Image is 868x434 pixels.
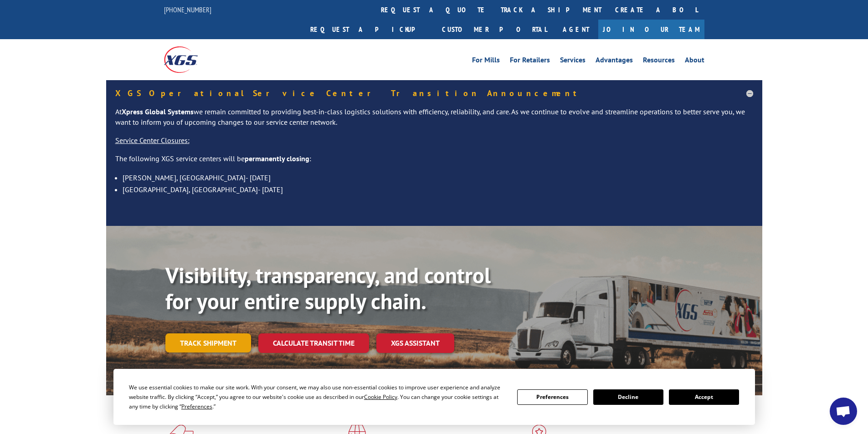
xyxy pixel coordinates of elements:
a: For Retailers [510,56,550,66]
strong: permanently closing [245,154,309,163]
li: [PERSON_NAME], [GEOGRAPHIC_DATA]- [DATE] [123,172,753,184]
button: Accept [669,389,739,405]
button: Preferences [517,389,587,405]
div: Cookie Consent Prompt [113,369,755,425]
p: At we remain committed to providing best-in-class logistics solutions with efficiency, reliabilit... [115,107,753,136]
b: Visibility, transparency, and control for your entire supply chain. [165,261,491,316]
a: Calculate transit time [258,333,369,353]
a: For Mills [472,56,500,66]
p: The following XGS service centers will be : [115,153,753,172]
a: Request a pickup [303,20,435,39]
a: Agent [554,20,598,39]
button: Decline [593,389,663,405]
span: Preferences [181,403,212,410]
span: Cookie Policy [364,393,397,401]
strong: Xpress Global Systems [122,107,194,116]
a: Track shipment [165,333,251,352]
a: Join Our Team [598,20,704,39]
u: Service Center Closures: [115,136,190,145]
a: Customer Portal [435,20,554,39]
a: XGS ASSISTANT [376,333,454,353]
a: Resources [643,56,675,66]
a: About [685,56,704,66]
a: [PHONE_NUMBER] [164,5,211,14]
h5: XGS Operational Service Center Transition Announcement [115,89,753,97]
div: We use essential cookies to make our site work. With your consent, we may also use non-essential ... [129,383,506,411]
li: [GEOGRAPHIC_DATA], [GEOGRAPHIC_DATA]- [DATE] [123,184,753,195]
a: Advantages [596,56,633,66]
a: Services [560,56,586,66]
a: Open chat [830,398,857,425]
